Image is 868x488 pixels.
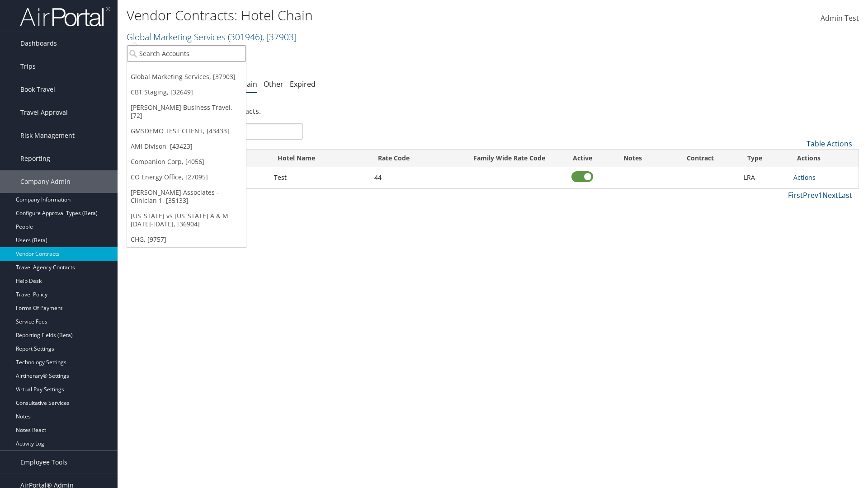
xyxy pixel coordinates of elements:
[661,150,739,167] th: Contract: activate to sort column ascending
[822,190,838,200] a: Next
[127,154,246,169] a: Companion Corp, [4056]
[127,208,246,232] a: [US_STATE] vs [US_STATE] A & M [DATE]-[DATE], [36904]
[127,123,246,139] a: GMSDEMO TEST CLIENT, [43433]
[789,150,859,167] th: Actions
[127,45,246,62] input: Search Accounts
[127,100,246,123] a: [PERSON_NAME] Business Travel, [72]
[821,13,859,23] span: Admin Test
[127,69,246,84] a: Global Marketing Services, [37903]
[838,190,852,200] a: Last
[127,99,859,123] div: There are contracts.
[127,185,246,208] a: [PERSON_NAME] Associates - Clinician 1, [35133]
[818,190,822,200] a: 1
[127,139,246,154] a: AMI Divison, [43423]
[20,55,36,78] span: Trips
[269,150,370,167] th: Hotel Name: activate to sort column ascending
[793,173,816,182] a: Actions
[127,31,297,43] a: Global Marketing Services
[788,190,803,200] a: First
[20,147,50,170] span: Reporting
[127,169,246,185] a: CO Energy Office, [27095]
[604,150,662,167] th: Notes: activate to sort column ascending
[370,150,458,167] th: Rate Code: activate to sort column ascending
[127,6,615,25] h1: Vendor Contracts: Hotel Chain
[457,150,561,167] th: Family Wide Rate Code: activate to sort column ascending
[803,190,818,200] a: Prev
[20,101,68,124] span: Travel Approval
[228,31,262,43] span: ( 301946 )
[739,150,789,167] th: Type: activate to sort column ascending
[807,139,852,149] a: Table Actions
[739,167,789,188] td: LRA
[262,31,297,43] span: , [ 37903 ]
[269,167,370,188] td: Test
[127,84,246,100] a: CBT Staging, [32649]
[370,167,458,188] td: 44
[821,5,859,33] a: Admin Test
[127,232,246,247] a: CHG, [9757]
[290,79,316,89] a: Expired
[20,6,110,27] img: airportal-logo.png
[20,451,67,474] span: Employee Tools
[20,170,71,193] span: Company Admin
[20,124,75,147] span: Risk Management
[264,79,283,89] a: Other
[20,78,55,101] span: Book Travel
[20,32,57,55] span: Dashboards
[561,150,604,167] th: Active: activate to sort column ascending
